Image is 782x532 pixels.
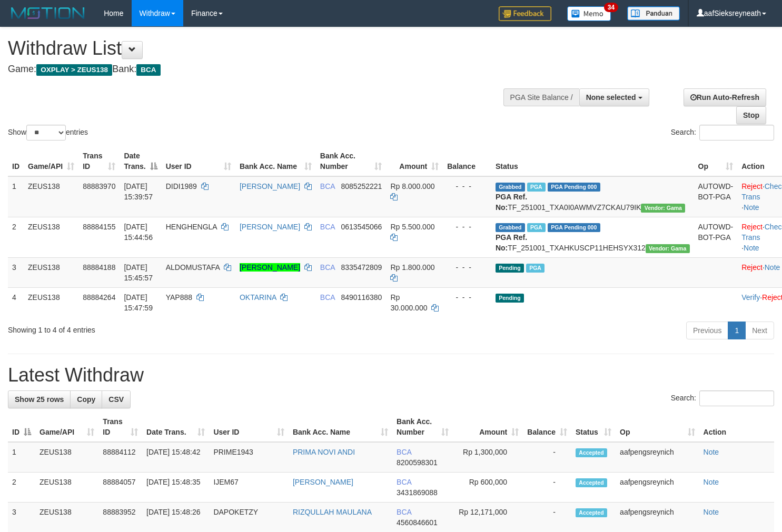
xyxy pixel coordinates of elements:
[765,263,780,272] a: Note
[166,182,197,190] span: DIDI1989
[496,294,524,303] span: Pending
[390,223,434,231] span: Rp 5.500.000
[8,217,24,257] td: 2
[8,257,24,287] td: 3
[8,412,35,442] th: ID: activate to sort column descending
[320,182,335,190] span: BCA
[491,176,694,217] td: TF_251001_TXA0I0AWMVZ7CKAU79IK
[397,478,411,486] span: BCA
[741,263,763,272] a: Reject
[24,257,78,287] td: ZEUS138
[526,264,545,273] span: Marked by aafpengsreynich
[70,390,102,408] a: Copy
[289,412,392,442] th: Bank Acc. Name: activate to sort column ascending
[694,176,738,217] td: AUTOWD-BOT-PGA
[453,442,523,473] td: Rp 1,300,000
[8,38,511,59] h1: Withdraw List
[8,146,24,176] th: ID
[567,6,611,21] img: Button%20Memo.svg
[83,223,115,231] span: 88884155
[108,395,124,404] span: CSV
[83,182,115,190] span: 88883970
[736,106,766,124] a: Stop
[741,182,763,190] a: Reject
[503,88,579,106] div: PGA Site Balance /
[627,6,680,21] img: panduan.png
[341,293,382,302] span: Copy 8490116380 to clipboard
[453,412,523,442] th: Amount: activate to sort column ascending
[35,412,98,442] th: Game/API: activate to sort column ascending
[78,146,120,176] th: Trans ID: activate to sort column ascending
[586,93,636,102] span: None selected
[240,263,300,272] a: [PERSON_NAME]
[98,442,142,473] td: 88884112
[341,182,382,190] span: Copy 8085252221 to clipboard
[209,412,288,442] th: User ID: activate to sort column ascending
[646,244,690,253] span: Vendor URL: https://trx31.1velocity.biz
[694,217,738,257] td: AUTOWD-BOT-PGA
[728,322,746,339] a: 1
[447,181,487,192] div: - - -
[397,508,411,516] span: BCA
[386,146,443,176] th: Amount: activate to sort column ascending
[124,263,153,282] span: [DATE] 15:45:57
[499,6,551,21] img: Feedback.jpg
[209,473,288,503] td: IJEM67
[8,64,511,75] h4: Game: Bank:
[671,125,774,140] label: Search:
[77,395,95,404] span: Copy
[576,448,607,457] span: Accepted
[83,263,115,272] span: 88884188
[447,262,487,273] div: - - -
[397,458,438,467] span: Copy 8200598301 to clipboard
[496,223,525,232] span: Grabbed
[102,390,131,408] a: CSV
[320,293,335,302] span: BCA
[8,365,774,386] h1: Latest Withdraw
[142,442,209,473] td: [DATE] 15:48:42
[390,182,434,190] span: Rp 8.000.000
[523,473,571,503] td: -
[671,390,774,406] label: Search:
[35,442,98,473] td: ZEUS138
[527,183,546,192] span: Marked by aafpengsreynich
[548,183,600,192] span: PGA Pending
[704,478,719,486] a: Note
[699,125,774,140] input: Search:
[604,3,618,12] span: 34
[124,182,153,201] span: [DATE] 15:39:57
[744,203,759,212] a: Note
[641,204,685,213] span: Vendor URL: https://trx31.1velocity.biz
[320,223,335,231] span: BCA
[616,442,699,473] td: aafpengsreynich
[8,287,24,317] td: 4
[24,287,78,317] td: ZEUS138
[447,292,487,303] div: - - -
[491,146,694,176] th: Status
[491,217,694,257] td: TF_251001_TXAHKUSCP11HEHSYX312
[8,473,35,503] td: 2
[124,223,153,242] span: [DATE] 15:44:56
[240,293,276,302] a: OKTARINA
[142,412,209,442] th: Date Trans.: activate to sort column ascending
[166,293,192,302] span: YAP888
[293,478,353,486] a: [PERSON_NAME]
[741,293,760,302] a: Verify
[447,222,487,232] div: - - -
[162,146,235,176] th: User ID: activate to sort column ascending
[453,473,523,503] td: Rp 600,000
[124,293,153,312] span: [DATE] 15:47:59
[496,193,527,212] b: PGA Ref. No:
[397,488,438,497] span: Copy 3431869088 to clipboard
[316,146,387,176] th: Bank Acc. Number: activate to sort column ascending
[8,442,35,473] td: 1
[397,518,438,527] span: Copy 4560846601 to clipboard
[686,322,728,339] a: Previous
[320,263,335,272] span: BCA
[576,508,607,517] span: Accepted
[209,442,288,473] td: PRIME1943
[616,473,699,503] td: aafpengsreynich
[136,64,160,76] span: BCA
[142,473,209,503] td: [DATE] 15:48:35
[166,223,217,231] span: HENGHENGLA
